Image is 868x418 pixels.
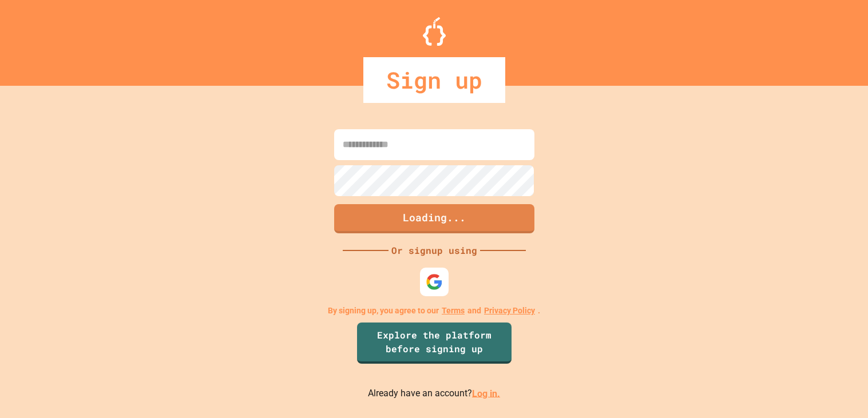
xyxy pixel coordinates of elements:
a: Explore the platform before signing up [357,323,512,364]
div: Sign up [363,57,505,103]
a: Log in. [472,388,500,399]
img: google-icon.svg [426,273,443,290]
p: Already have an account? [368,387,500,401]
a: Privacy Policy [484,305,535,317]
button: Loading... [334,204,534,233]
img: Logo.svg [423,17,446,46]
a: Terms [442,305,465,317]
p: By signing up, you agree to our and . [328,305,540,317]
div: Or signup using [389,244,480,257]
